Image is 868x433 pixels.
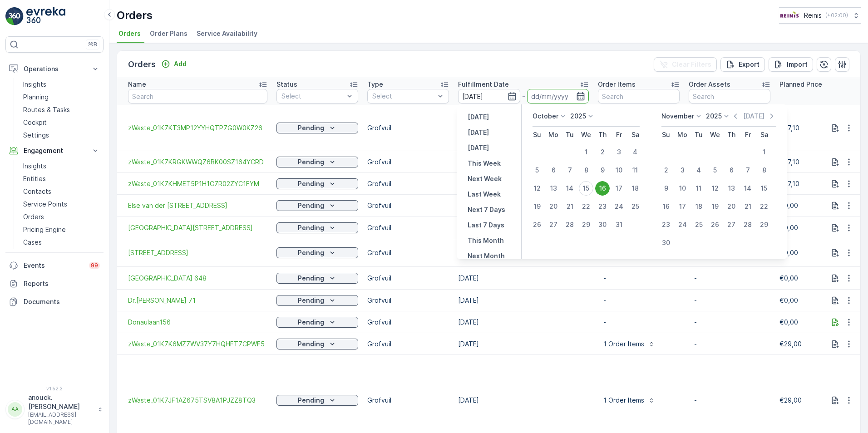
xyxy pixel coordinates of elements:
div: 9 [595,163,610,177]
p: Cases [23,238,42,247]
a: Cockpit [20,116,104,129]
p: Settings [23,131,49,140]
p: Pending [298,296,324,305]
a: Donaulaan156 [128,318,267,327]
span: zWaste_01K7KHMET5P1H1C7R02ZYC1FYM [128,179,267,188]
span: €0,00 [779,296,798,304]
div: 27 [546,217,561,232]
p: Cockpit [23,118,47,127]
p: Pricing Engine [23,225,66,234]
button: Pending [276,222,358,233]
p: - [603,318,674,327]
p: Grofvuil [367,201,449,210]
p: Planning [23,93,49,102]
p: Grofvuil [367,123,449,133]
div: 20 [546,199,561,214]
span: Order Plans [150,29,187,38]
p: Orders [128,58,156,71]
p: [DATE] [468,128,489,137]
a: Entities [20,172,104,185]
a: Documents [5,293,104,311]
th: Wednesday [578,127,594,143]
a: Settings [20,129,104,142]
div: 25 [691,217,706,232]
div: 31 [612,217,626,232]
th: Friday [740,127,756,143]
p: Reinis [804,11,822,20]
p: Reports [24,279,100,288]
p: Pending [298,396,324,405]
div: 3 [675,163,690,177]
div: 22 [579,199,593,214]
p: Pending [298,157,324,167]
div: 19 [530,199,544,214]
span: Orders [118,29,141,38]
p: Status [276,80,297,89]
div: 4 [628,145,642,159]
div: 20 [724,199,739,214]
p: November [661,112,694,121]
a: Orders [20,211,104,223]
p: Fulfillment Date [458,80,509,89]
div: 30 [595,217,610,232]
button: Pending [276,395,358,406]
p: Grofvuil [367,157,449,167]
span: Service Availability [197,29,257,38]
p: [DATE] [468,143,489,153]
button: Clear Filters [654,57,717,72]
div: 15 [579,181,593,196]
p: anouck.[PERSON_NAME] [28,393,94,411]
p: Pending [298,274,324,283]
span: zWaste_01K7KT3MP12YYHQTP7G0W0KZ26 [128,123,267,133]
div: 26 [708,217,722,232]
span: €29,00 [779,340,802,348]
span: [STREET_ADDRESS] [128,248,267,257]
button: Yesterday [464,112,493,123]
p: [DATE] [468,113,489,122]
button: Pending [276,247,358,258]
th: Monday [545,127,562,143]
a: Cases [20,236,104,249]
a: Events99 [5,256,104,275]
span: €37,10 [779,124,799,132]
p: Entities [23,174,46,183]
p: - [694,274,765,283]
td: [DATE] [454,195,593,216]
td: [DATE] [454,333,593,355]
input: Search [128,89,267,103]
th: Sunday [529,127,545,143]
div: 17 [675,199,690,214]
div: 6 [546,163,561,177]
div: 22 [757,199,771,214]
p: Pending [298,123,324,133]
p: Documents [24,297,100,306]
a: zWaste_01K7K6MZ7WV37Y7HQHFT7CPWF5 [128,340,267,349]
a: zWaste_01K7JF1AZ675TSV8A1PJZZ8TQ3 [128,396,267,405]
p: Engagement [24,146,85,155]
th: Saturday [756,127,772,143]
p: Events [24,261,84,270]
p: Grofvuil [367,223,449,232]
div: 1 [579,145,593,159]
button: Pending [276,295,358,306]
a: zWaste_01K7KRGKWWQZ6BK00SZ164YCRD [128,157,267,167]
th: Thursday [723,127,740,143]
th: Monday [674,127,690,143]
button: 1 Order Items [598,393,661,408]
p: - [694,318,765,327]
div: 26 [530,217,544,232]
span: €0,00 [779,224,798,231]
p: Select [281,92,344,101]
p: Contacts [23,187,51,196]
p: Operations [24,64,85,74]
div: 8 [579,163,593,177]
div: 17 [612,181,626,196]
div: 23 [595,199,610,214]
input: dd/mm/yyyy [527,89,589,103]
div: 11 [628,163,642,177]
span: €0,00 [779,274,798,282]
